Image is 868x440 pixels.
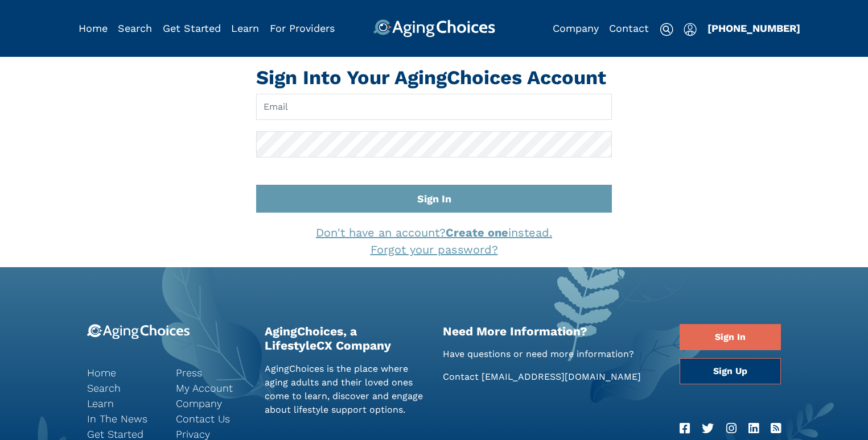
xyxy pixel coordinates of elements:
p: Have questions or need more information? [443,347,663,361]
a: Press [176,365,248,380]
a: Home [79,22,108,34]
a: For Providers [270,22,335,34]
div: Popover trigger [684,19,697,38]
a: Search [118,22,152,34]
h1: Sign Into Your AgingChoices Account [256,66,612,89]
a: Forgot your password? [371,243,498,256]
a: Home [87,365,159,380]
a: Contact Us [176,411,248,426]
img: AgingChoices [373,19,495,38]
a: Don't have an account?Create oneinstead. [316,226,552,239]
a: Search [87,380,159,396]
a: [PHONE_NUMBER] [707,22,800,34]
img: user-icon.svg [684,23,697,36]
a: Contact [609,22,649,34]
a: Learn [231,22,259,34]
a: Sign Up [680,358,781,384]
img: 9-logo.svg [87,324,190,339]
a: Twitter [702,420,714,438]
a: Facebook [680,420,690,438]
strong: Create one [446,226,508,239]
p: Contact [443,370,663,384]
a: Get Started [163,22,221,34]
button: Sign In [256,185,612,213]
a: [EMAIL_ADDRESS][DOMAIN_NAME] [482,371,641,382]
a: In The News [87,411,159,426]
h2: Need More Information? [443,324,663,338]
p: AgingChoices is the place where aging adults and their loved ones come to learn, discover and eng... [265,362,426,417]
a: Instagram [726,420,737,438]
input: Password [256,131,612,157]
a: Learn [87,396,159,411]
img: search-icon.svg [660,23,673,36]
a: LinkedIn [748,420,759,438]
div: Popover trigger [118,19,152,38]
a: My Account [176,380,248,396]
h2: AgingChoices, a LifestyleCX Company [265,324,426,352]
a: Sign In [680,324,781,350]
a: RSS Feed [771,420,781,438]
a: Company [553,22,599,34]
input: Email [256,94,612,120]
a: Company [176,396,248,411]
